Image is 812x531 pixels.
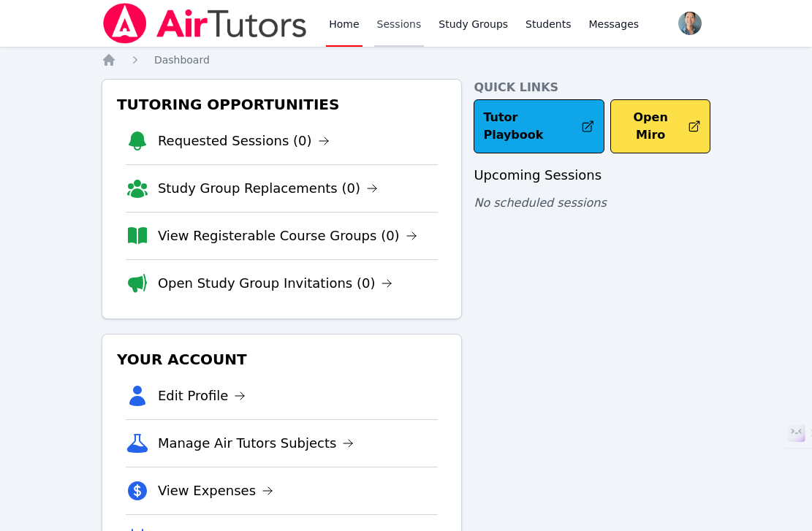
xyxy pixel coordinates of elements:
h4: Quick Links [474,79,710,96]
h3: Tutoring Opportunities [114,91,450,118]
a: Edit Profile [158,386,246,406]
a: View Registerable Course Groups (0) [158,226,417,246]
a: Dashboard [154,53,210,67]
span: Dashboard [154,54,210,66]
a: Requested Sessions (0) [158,131,330,151]
a: Study Group Replacements (0) [158,178,378,199]
span: Messages [589,17,640,31]
a: Tutor Playbook [474,99,604,153]
nav: Breadcrumb [102,53,710,67]
h3: Your Account [114,346,450,373]
button: Open Miro [610,99,711,153]
a: Open Study Group Invitations (0) [158,273,393,294]
span: No scheduled sessions [474,196,606,210]
a: View Expenses [158,481,273,501]
a: Manage Air Tutors Subjects [158,433,354,454]
h3: Upcoming Sessions [474,165,710,186]
img: Air Tutors [102,3,308,44]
